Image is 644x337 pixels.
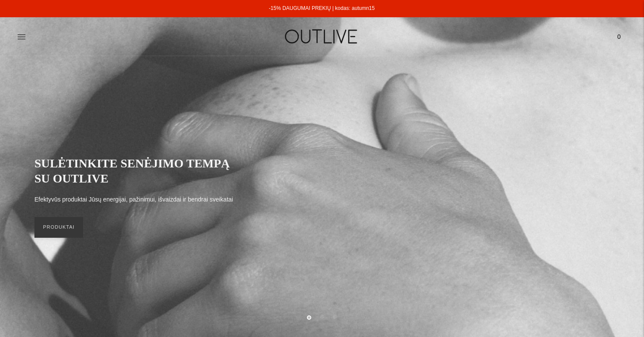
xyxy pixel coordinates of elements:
a: -15% DAUGUMAI PREKIŲ | kodas: autumn15 [269,5,375,11]
span: 0 [613,31,625,43]
img: OUTLIVE [268,22,376,51]
a: 0 [611,27,627,46]
button: Move carousel to slide 2 [320,315,324,319]
h2: SULĖTINKITE SENĖJIMO TEMPĄ SU OUTLIVE [34,156,241,186]
a: PRODUKTAI [34,217,83,238]
button: Move carousel to slide 1 [307,315,311,320]
p: Efektyvūs produktai Jūsų energijai, pažinimui, išvaizdai ir bendrai sveikatai [34,195,233,205]
button: Move carousel to slide 3 [333,315,337,319]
